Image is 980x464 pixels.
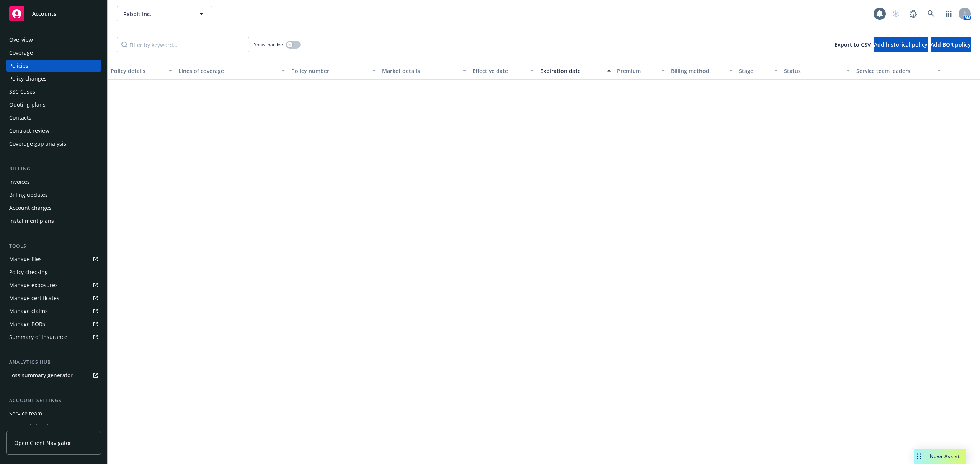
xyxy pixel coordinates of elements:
a: Account charges [6,202,101,214]
span: Export to CSV [835,41,871,48]
div: Expiration date [540,67,603,75]
div: Contacts [9,112,31,124]
button: Market details [379,62,469,80]
button: Policy number [288,62,379,80]
div: Market details [382,67,458,75]
a: Policy checking [6,266,101,278]
div: Invoices [9,176,30,188]
div: Service team [9,407,42,420]
span: Nova Assist [930,453,960,459]
div: Status [784,67,842,75]
button: Premium [614,62,668,80]
a: Search [923,6,939,21]
div: Billing [6,165,101,173]
a: Service team [6,407,101,420]
span: Rabbit Inc. [123,10,189,18]
button: Effective date [469,62,537,80]
div: Manage BORs [9,318,45,330]
span: Show inactive [254,41,283,48]
div: Sales relationships [9,420,58,433]
div: Contract review [9,125,49,137]
a: Coverage gap analysis [6,138,101,150]
a: Accounts [6,3,101,24]
a: Invoices [6,176,101,188]
span: Add historical policy [874,41,928,48]
div: Manage exposures [9,279,58,291]
span: Accounts [32,11,56,17]
a: Sales relationships [6,420,101,433]
button: Rabbit Inc. [117,6,212,21]
div: Loss summary generator [9,369,73,381]
button: Policy details [108,62,175,80]
div: Account charges [9,202,52,214]
button: Export to CSV [835,37,871,52]
div: Tools [6,242,101,250]
a: Billing updates [6,189,101,201]
div: Manage claims [9,305,48,317]
a: Manage exposures [6,279,101,291]
div: Policy number [291,67,367,75]
div: Installment plans [9,215,54,227]
div: Coverage gap analysis [9,138,66,150]
button: Lines of coverage [175,62,288,80]
a: Switch app [941,6,956,21]
a: Installment plans [6,215,101,227]
div: Service team leaders [856,67,932,75]
div: Policy details [111,67,164,75]
a: SSC Cases [6,86,101,98]
button: Status [781,62,853,80]
a: Manage claims [6,305,101,317]
div: Policies [9,60,28,72]
span: Add BOR policy [931,41,971,48]
a: Contacts [6,112,101,124]
button: Nova Assist [914,449,966,464]
input: Filter by keyword... [117,37,249,52]
a: Manage files [6,253,101,265]
div: Billing method [671,67,724,75]
a: Policies [6,60,101,72]
div: Manage files [9,253,42,265]
button: Service team leaders [853,62,944,80]
div: Account settings [6,397,101,404]
button: Add historical policy [874,37,928,52]
div: Summary of insurance [9,331,67,343]
div: Policy changes [9,73,47,85]
div: Analytics hub [6,359,101,366]
a: Coverage [6,47,101,59]
a: Policy changes [6,73,101,85]
a: Manage certificates [6,292,101,304]
div: Manage certificates [9,292,59,304]
a: Quoting plans [6,99,101,111]
button: Billing method [668,62,736,80]
div: Premium [617,67,657,75]
a: Overview [6,34,101,46]
div: Coverage [9,47,33,59]
a: Contract review [6,125,101,137]
button: Add BOR policy [931,37,971,52]
div: Overview [9,34,33,46]
div: Quoting plans [9,99,46,111]
div: Lines of coverage [178,67,277,75]
a: Summary of insurance [6,331,101,343]
button: Stage [736,62,781,80]
div: Policy checking [9,266,48,278]
a: Start snowing [888,6,903,21]
a: Report a Bug [906,6,921,21]
div: SSC Cases [9,86,35,98]
button: Expiration date [537,62,614,80]
div: Effective date [472,67,526,75]
div: Drag to move [914,449,924,464]
a: Manage BORs [6,318,101,330]
div: Billing updates [9,189,48,201]
a: Loss summary generator [6,369,101,381]
span: Open Client Navigator [14,439,71,447]
div: Stage [739,67,769,75]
